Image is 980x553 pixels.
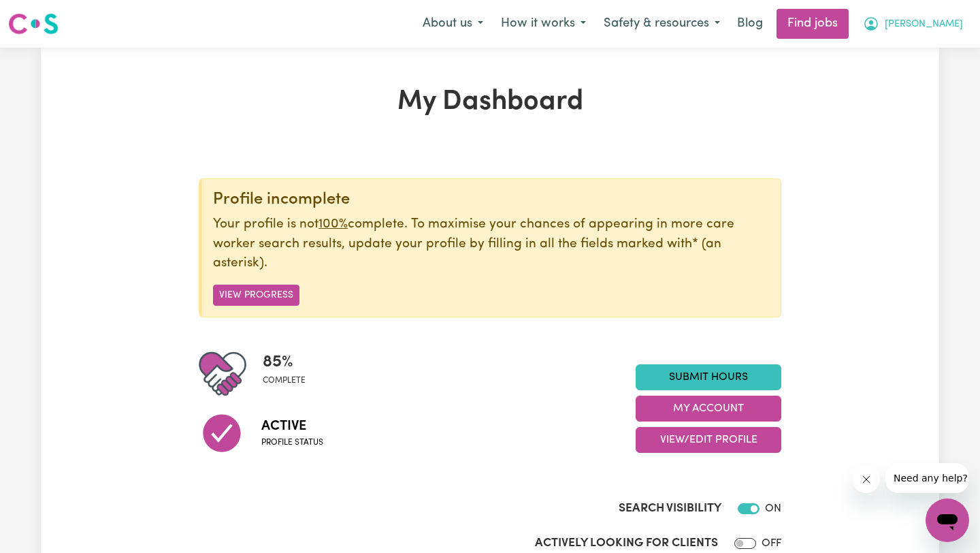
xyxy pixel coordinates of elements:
iframe: Button to launch messaging window [926,499,969,542]
a: Submit Hours [636,364,781,390]
iframe: Close message [853,466,880,493]
span: 85 % [263,350,306,375]
button: View Progress [213,285,299,306]
span: ON [765,503,781,514]
button: How it works [492,10,595,38]
a: Careseekers logo [8,8,59,39]
iframe: Message from company [885,463,969,493]
span: complete [263,375,306,387]
div: Profile incomplete [213,190,770,210]
a: Blog [729,9,771,39]
button: My Account [854,10,972,38]
div: Profile completeness: 85% [263,350,316,398]
span: OFF [762,538,781,549]
button: About us [414,10,492,38]
span: [PERSON_NAME] [885,17,963,32]
h1: My Dashboard [199,86,781,118]
img: Careseekers logo [8,12,59,36]
a: Find jobs [777,9,849,39]
span: Active [261,416,323,437]
button: Safety & resources [595,10,729,38]
label: Actively Looking for Clients [535,535,718,552]
span: Profile status [261,437,323,449]
button: My Account [636,396,781,422]
button: View/Edit Profile [636,427,781,453]
p: Your profile is not complete. To maximise your chances of appearing in more care worker search re... [213,215,770,274]
label: Search Visibility [619,500,721,518]
u: 100% [318,218,348,231]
